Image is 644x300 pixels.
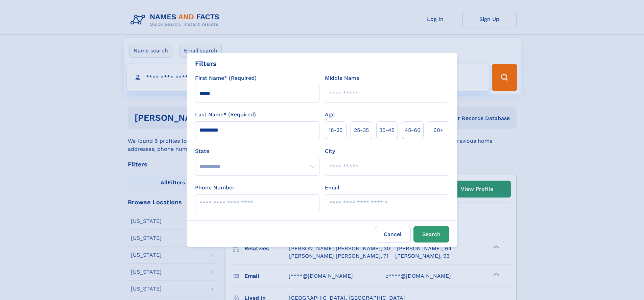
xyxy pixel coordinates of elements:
label: Last Name* (Required) [195,111,256,119]
label: Cancel [375,226,411,243]
label: Middle Name [325,74,359,82]
div: Filters [195,59,217,69]
span: 35‑45 [379,126,395,134]
span: 18‑25 [329,126,342,134]
label: Age [325,111,335,119]
label: Email [325,184,339,192]
span: 25‑35 [354,126,369,134]
label: City [325,147,335,155]
span: 45‑60 [405,126,421,134]
span: 60+ [433,126,444,134]
label: First Name* (Required) [195,74,257,82]
button: Search [413,226,449,243]
label: Phone Number [195,184,235,192]
label: State [195,147,319,155]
